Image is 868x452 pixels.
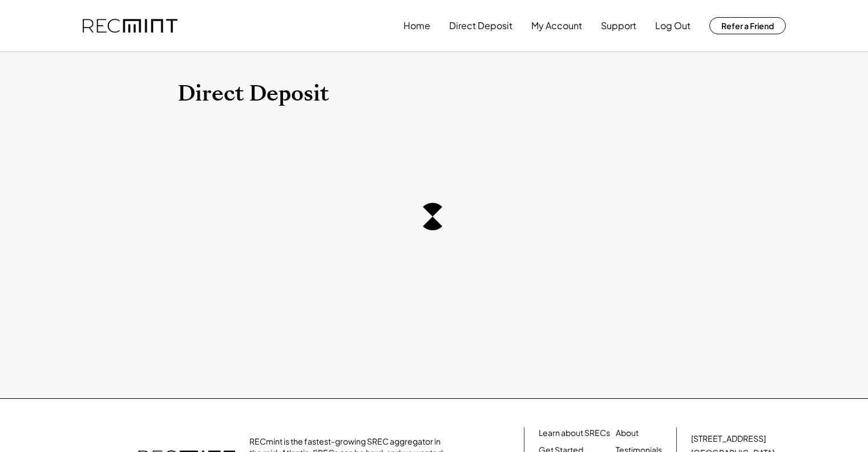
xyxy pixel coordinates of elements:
[655,14,691,37] button: Log Out
[616,427,639,439] a: About
[403,14,430,37] button: Home
[177,81,691,107] h1: Direct Deposit
[601,14,636,37] button: Support
[691,433,766,445] div: [STREET_ADDRESS]
[531,14,582,37] button: My Account
[709,17,786,34] button: Refer a Friend
[83,19,177,33] img: recmint-logotype%403x.png
[539,427,610,439] a: Learn about SRECs
[449,14,512,37] button: Direct Deposit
